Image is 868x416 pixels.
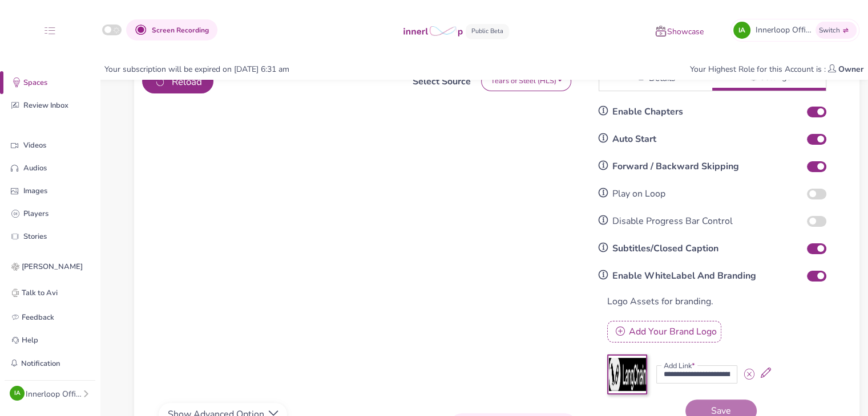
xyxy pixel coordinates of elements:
span: Enable WhiteLabel And Branding [612,270,756,282]
label: Add Link [663,362,696,370]
p: Spaces [23,77,94,89]
p: Feedback [22,312,54,324]
iframe: Innerloop player [151,96,584,389]
p: Talk to Avi [22,287,58,299]
button: Switch [815,22,857,39]
img: cu-edfdbd058dd94c9eb1a726607d922166.png [609,358,646,391]
button: Screen Recording [126,19,217,40]
button: Tears of Steel (HLS) [481,71,571,92]
p: Review Inbox [23,100,94,112]
p: Images [23,185,94,197]
span: Auto Start [612,133,656,145]
a: Help [9,333,91,347]
span: Switch [819,26,840,35]
p: Videos [23,140,94,152]
button: Reload [142,69,213,94]
span: Enable Chapters [612,105,683,118]
span: Innerloop Official [756,24,813,36]
p: Showcase [667,26,704,38]
span: Select Source [413,75,481,88]
div: Your subscription will be expired on [DATE] 6:31 am [100,63,294,75]
p: Audios [23,162,94,174]
span: Play on Loop [612,187,665,200]
button: IAInnerloop Official Account [9,385,91,401]
h2: Logo Assets for branding. [607,296,835,307]
button: Notification [9,356,60,371]
span: Forward / Backward Skipping [612,160,739,173]
div: Your Highest Role for this Account is : [685,63,868,75]
a: Feedback [9,311,91,324]
b: Owner [838,64,863,75]
p: [PERSON_NAME] [22,261,83,273]
div: IA [733,22,750,39]
span: Subtitles/Closed Caption [612,242,718,255]
img: showcase icon [655,25,667,36]
div: Innerloop Official Account [26,388,82,400]
p: Notification [21,358,60,370]
div: IA [10,386,25,401]
span: Reload [172,75,202,89]
a: [PERSON_NAME] [9,258,91,275]
a: Talk to Avi [9,284,91,301]
button: Add Your Brand Logo [610,323,719,341]
p: Players [23,208,94,220]
p: Help [22,335,38,346]
span: Disable Progress Bar Control [612,215,733,227]
p: Stories [23,231,94,243]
